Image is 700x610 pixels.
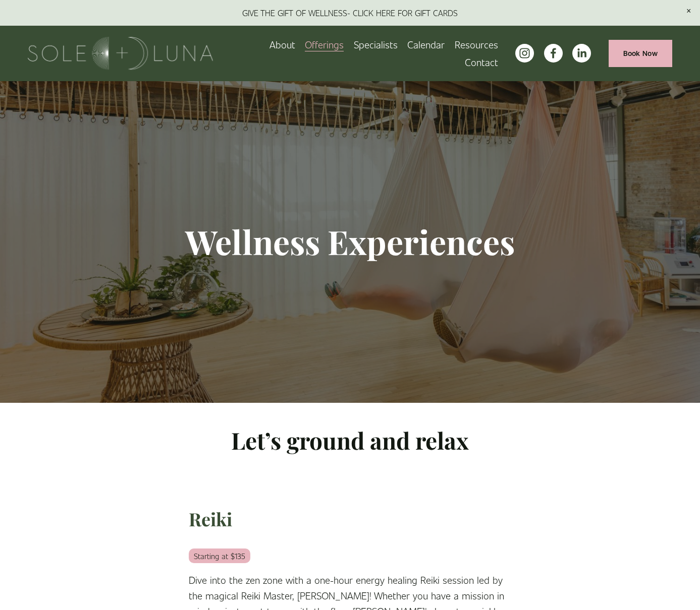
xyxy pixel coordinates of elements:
[270,36,295,53] a: About
[515,44,534,63] a: instagram-unauth
[354,36,398,53] a: Specialists
[109,221,591,262] h1: Wellness Experiences
[305,36,344,53] a: folder dropdown
[544,44,563,63] a: facebook-unauth
[407,36,445,53] a: Calendar
[609,40,672,67] a: Book Now
[455,37,498,52] span: Resources
[189,507,511,531] h3: Reiki
[305,37,344,52] span: Offerings
[572,44,591,63] a: LinkedIn
[189,425,511,456] h2: Let’s ground and relax
[189,548,250,563] em: Starting at $135
[465,53,498,71] a: Contact
[28,37,213,70] img: Sole + Luna
[455,36,498,53] a: folder dropdown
